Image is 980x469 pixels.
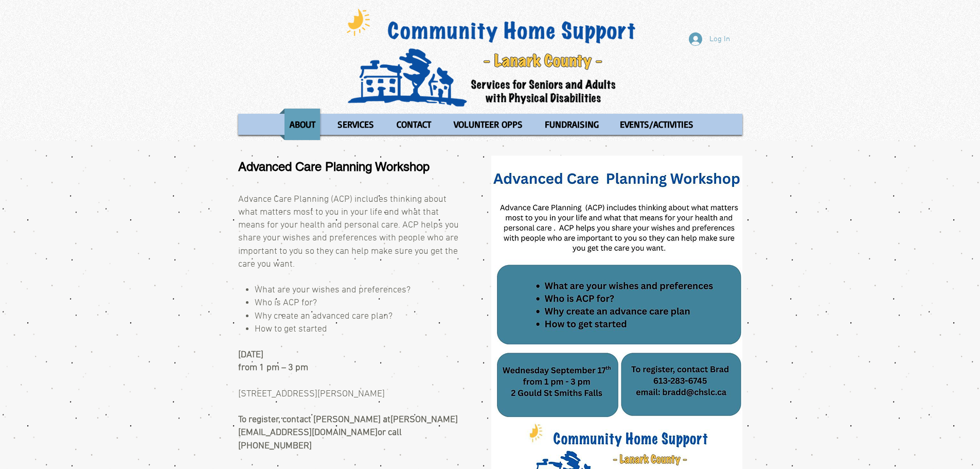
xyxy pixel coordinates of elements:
[279,109,325,140] a: ABOUT
[238,160,430,173] span: Advanced Care Planning Workshop
[255,285,411,296] span: What are your wishes and preferences?
[238,350,308,373] span: [DATE] from 1 pm – 3 pm
[386,109,441,140] a: CONTACT
[444,109,532,140] a: VOLUNTEER OPPS
[449,109,527,140] p: VOLUNTEER OPPS
[285,109,320,140] p: ABOUT
[238,194,459,270] span: Advance Care Planning (ACP) includes thinking about what matters most to you in your life and wha...
[255,324,327,335] span: How to get started ​
[535,109,608,140] a: FUNDRAISING
[238,389,385,399] span: [STREET_ADDRESS][PERSON_NAME]
[328,109,384,140] a: SERVICES
[706,34,734,45] span: Log In
[610,109,703,140] a: EVENTS/ACTIVITIES
[333,109,379,140] p: SERVICES
[255,311,393,322] span: Why create an advanced care plan?
[238,414,458,451] span: To register, contact [PERSON_NAME] at or call [PHONE_NUMBER]
[682,29,737,49] button: Log In
[238,109,742,140] nav: Site
[392,109,436,140] p: CONTACT
[615,109,698,140] p: EVENTS/ACTIVITIES
[540,109,603,140] p: FUNDRAISING
[255,298,317,308] span: Who is ACP for?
